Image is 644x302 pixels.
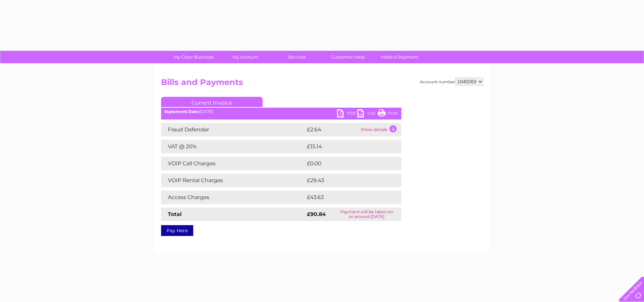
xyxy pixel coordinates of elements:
[161,157,305,170] td: VOIP Call Charges
[168,211,182,217] strong: Total
[357,109,378,119] a: CSV
[320,51,376,63] a: Customer Help
[305,174,388,187] td: £29.43
[332,208,401,221] td: Payment will be taken on or around [DATE]
[161,225,193,236] a: Pay Here
[420,78,483,86] div: Account number
[359,123,401,136] td: Show details
[161,191,305,204] td: Access Charges
[161,174,305,187] td: VOIP Rental Charges
[161,97,263,107] a: Current Invoice
[161,123,305,136] td: Fraud Defender
[166,51,222,63] a: My Clear Business
[269,51,325,63] a: Services
[305,140,386,153] td: £15.14
[307,211,326,217] strong: £90.84
[305,157,386,170] td: £0.00
[337,109,357,119] a: PDF
[161,140,305,153] td: VAT @ 20%
[164,109,199,114] b: Statement Date:
[378,109,398,119] a: Print
[217,51,273,63] a: My Account
[161,78,483,90] h2: Bills and Payments
[161,109,401,114] div: [DATE]
[372,51,427,63] a: Make A Payment
[305,123,359,136] td: £2.64
[305,191,387,204] td: £43.63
